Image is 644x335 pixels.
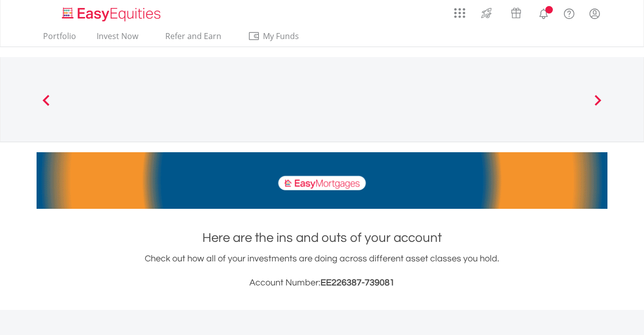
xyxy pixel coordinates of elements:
[454,8,465,19] img: grid-menu-icon.svg
[37,252,607,290] div: Check out how all of your investments are doing across different asset classes you hold.
[582,3,607,25] a: My Profile
[93,31,142,47] a: Invest Now
[39,31,80,47] a: Portfolio
[501,3,531,21] a: Vouchers
[58,3,165,23] a: Home page
[248,30,313,43] span: My Funds
[320,278,395,287] span: EE226387-739081
[556,3,582,23] a: FAQ's and Support
[531,3,556,23] a: Notifications
[165,31,221,42] span: Refer and Earn
[37,229,607,247] h1: Here are the ins and outs of your account
[60,6,165,23] img: EasyEquities_Logo.png
[37,152,607,209] img: EasyMortage Promotion Banner
[478,5,495,21] img: thrive-v2.svg
[37,276,607,290] h3: Account Number:
[448,3,472,19] a: AppsGrid
[155,31,231,47] a: Refer and Earn
[508,5,524,21] img: vouchers-v2.svg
